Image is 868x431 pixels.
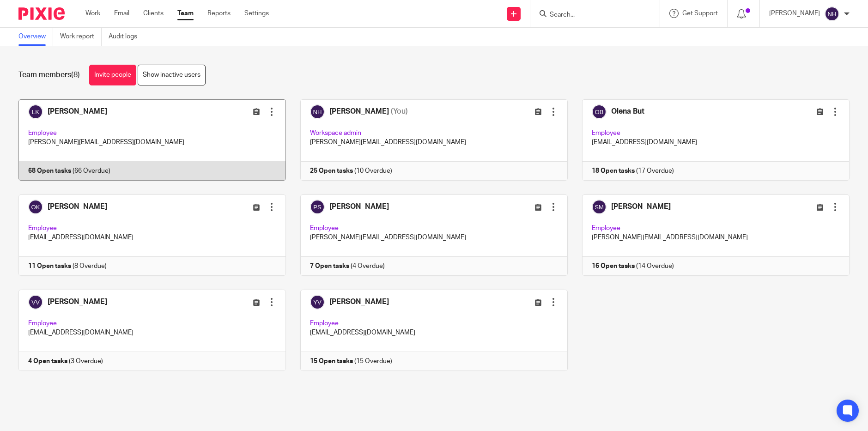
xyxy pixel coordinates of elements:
a: Overview [18,28,53,46]
a: Show inactive users [138,65,206,85]
span: Get Support [682,10,718,17]
a: Audit logs [109,28,144,46]
a: Email [114,9,129,18]
span: (8) [71,71,80,79]
p: [PERSON_NAME] [769,9,820,18]
h1: Team members [18,70,80,80]
a: Clients [143,9,164,18]
a: Team [177,9,194,18]
img: Pixie [18,7,65,20]
a: Invite people [89,65,136,85]
img: svg%3E [825,6,839,21]
input: Search [549,11,632,19]
a: Reports [207,9,231,18]
a: Work [85,9,100,18]
a: Settings [244,9,269,18]
a: Work report [60,28,102,46]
